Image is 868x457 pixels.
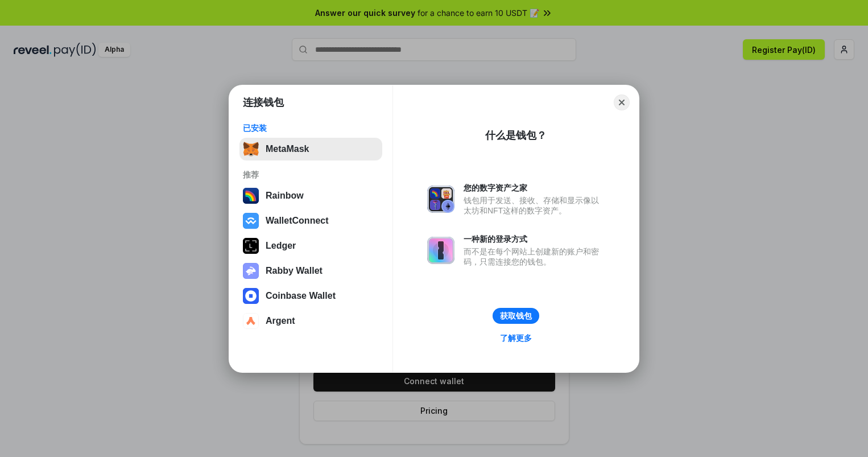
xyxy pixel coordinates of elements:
img: svg+xml,%3Csvg%20xmlns%3D%22http%3A%2F%2Fwww.w3.org%2F2000%2Fsvg%22%20fill%3D%22none%22%20viewBox... [427,237,454,264]
div: Rainbow [266,191,304,201]
div: 而不是在每个网站上创建新的账户和密码，只需连接您的钱包。 [464,246,605,267]
a: 了解更多 [493,331,539,345]
h1: 连接钱包 [243,96,284,109]
button: Argent [239,310,382,332]
button: 获取钱包 [493,308,539,324]
div: 推荐 [243,170,379,180]
div: MetaMask [266,144,309,154]
button: MetaMask [239,138,382,160]
div: Ledger [266,241,296,251]
img: svg+xml,%3Csvg%20width%3D%2228%22%20height%3D%2228%22%20viewBox%3D%220%200%2028%2028%22%20fill%3D... [243,213,259,229]
div: Rabby Wallet [266,266,323,276]
img: svg+xml,%3Csvg%20xmlns%3D%22http%3A%2F%2Fwww.w3.org%2F2000%2Fsvg%22%20width%3D%2228%22%20height%3... [243,238,259,254]
button: Close [614,94,630,110]
button: Ledger [239,234,382,257]
img: svg+xml,%3Csvg%20width%3D%2228%22%20height%3D%2228%22%20viewBox%3D%220%200%2028%2028%22%20fill%3D... [243,288,259,304]
div: Argent [266,316,295,326]
img: svg+xml,%3Csvg%20width%3D%2228%22%20height%3D%2228%22%20viewBox%3D%220%200%2028%2028%22%20fill%3D... [243,313,259,329]
img: svg+xml,%3Csvg%20xmlns%3D%22http%3A%2F%2Fwww.w3.org%2F2000%2Fsvg%22%20fill%3D%22none%22%20viewBox... [427,186,454,213]
div: 您的数字资产之家 [464,183,605,193]
div: 什么是钱包？ [485,129,547,142]
button: Rabby Wallet [239,260,382,282]
div: WalletConnect [266,216,329,226]
button: Coinbase Wallet [239,285,382,307]
img: svg+xml,%3Csvg%20width%3D%22120%22%20height%3D%22120%22%20viewBox%3D%220%200%20120%20120%22%20fil... [243,188,259,204]
div: 已安装 [243,123,379,133]
div: Coinbase Wallet [266,291,336,301]
div: 一种新的登录方式 [464,234,605,244]
div: 了解更多 [500,333,532,343]
div: 钱包用于发送、接收、存储和显示像以太坊和NFT这样的数字资产。 [464,195,605,216]
button: Rainbow [239,184,382,207]
div: 获取钱包 [500,311,532,321]
img: svg+xml,%3Csvg%20xmlns%3D%22http%3A%2F%2Fwww.w3.org%2F2000%2Fsvg%22%20fill%3D%22none%22%20viewBox... [243,263,259,279]
button: WalletConnect [239,209,382,232]
img: svg+xml,%3Csvg%20fill%3D%22none%22%20height%3D%2233%22%20viewBox%3D%220%200%2035%2033%22%20width%... [243,141,259,157]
